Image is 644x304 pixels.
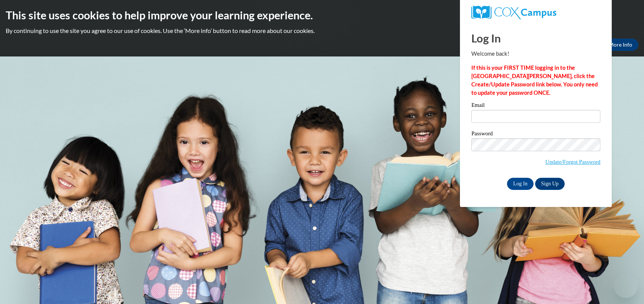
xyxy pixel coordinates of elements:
[471,50,600,58] p: Welcome back!
[545,159,600,165] a: Update/Forgot Password
[471,6,600,19] a: COX Campus
[535,178,565,190] a: Sign Up
[471,131,600,138] label: Password
[471,102,600,110] label: Email
[471,64,598,96] strong: If this is your FIRST TIME logging in to the [GEOGRAPHIC_DATA][PERSON_NAME], click the Create/Upd...
[6,27,638,35] p: By continuing to use the site you agree to our use of cookies. Use the ‘More info’ button to read...
[471,30,600,46] h1: Log In
[6,8,638,23] h2: This site uses cookies to help improve your learning experience.
[614,274,638,298] iframe: Button to launch messaging window
[471,6,556,19] img: COX Campus
[603,39,638,51] a: More Info
[507,178,534,190] input: Log In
